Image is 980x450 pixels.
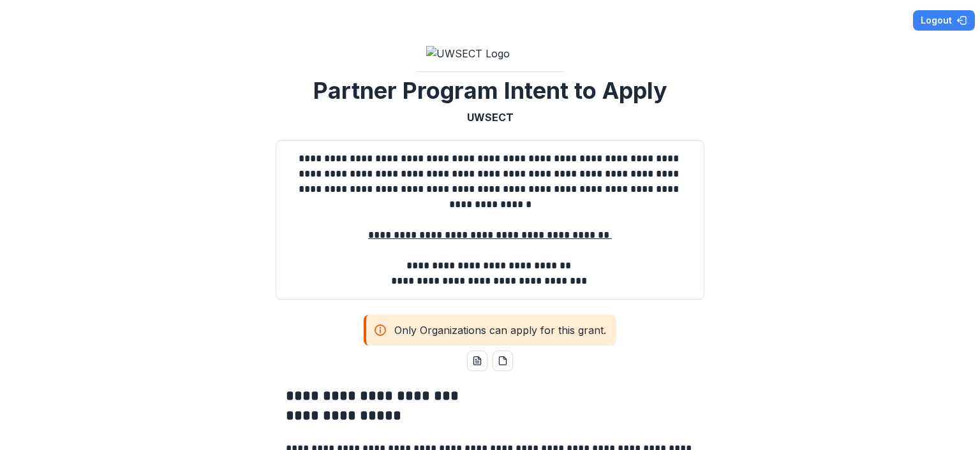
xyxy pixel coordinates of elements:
h2: Partner Program Intent to Apply [313,77,667,105]
img: UWSECT Logo [426,46,554,61]
p: UWSECT [467,110,514,125]
button: Logout [913,10,975,31]
button: word-download [467,351,487,371]
button: pdf-download [493,351,513,371]
div: Only Organizations can apply for this grant. [364,315,616,345]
